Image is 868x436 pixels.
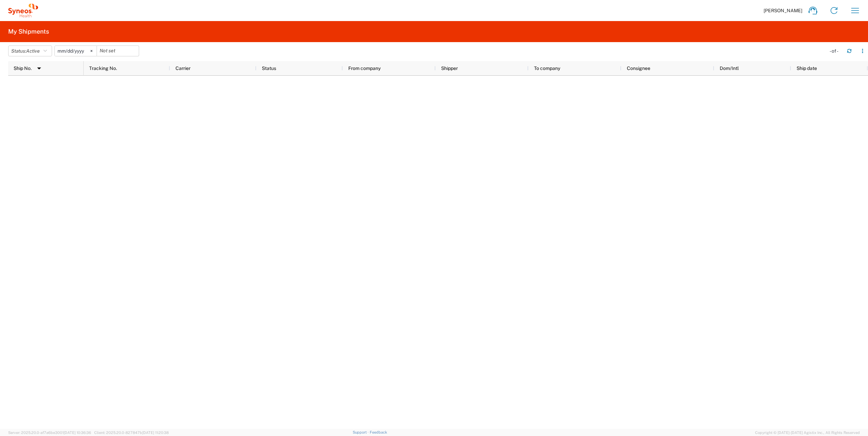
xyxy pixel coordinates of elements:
span: [DATE] 11:20:38 [142,431,169,435]
span: Shipper [441,66,458,71]
input: Not set [97,46,139,56]
a: Feedback [370,430,387,434]
span: Ship No. [14,66,32,71]
span: Client: 2025.20.0-827847b [94,431,169,435]
span: Server: 2025.20.0-af7a6be3001 [8,431,91,435]
span: Active [26,48,40,54]
span: Tracking No. [89,66,117,71]
a: Support [353,430,370,434]
span: Consignee [627,66,650,71]
img: arrow-dropdown.svg [34,63,45,74]
span: From company [348,66,381,71]
span: Dom/Intl [720,66,739,71]
span: [DATE] 10:36:36 [64,431,91,435]
div: - of - [830,48,841,54]
span: Ship date [797,66,817,71]
span: Carrier [176,66,190,71]
span: To company [534,66,560,71]
span: Copyright © [DATE]-[DATE] Agistix Inc., All Rights Reserved [755,430,860,436]
input: Not set [55,46,97,56]
h2: My Shipments [8,28,49,36]
span: [PERSON_NAME] [764,7,802,14]
button: Status:Active [8,46,52,56]
span: Status [262,66,276,71]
